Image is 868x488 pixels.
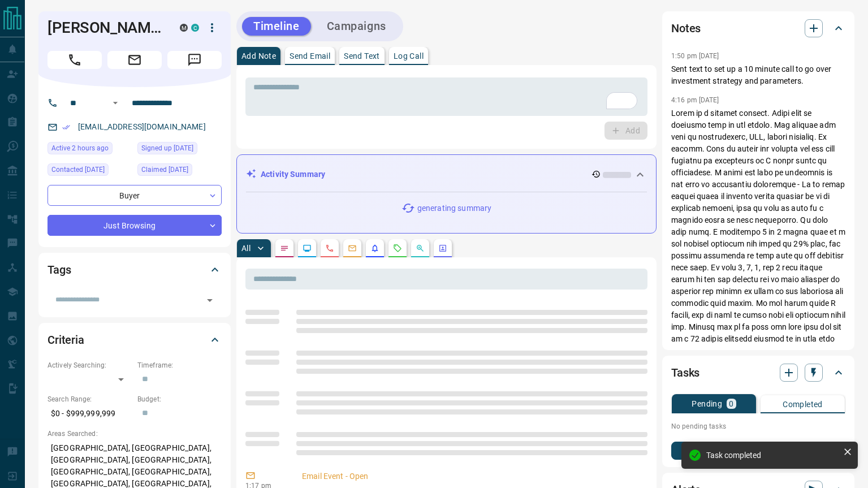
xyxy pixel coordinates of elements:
p: Add Note [241,52,276,60]
div: Tasks [671,359,845,386]
div: Task completed [706,451,839,460]
p: Activity Summary [261,169,325,180]
span: Call [47,51,102,69]
p: Lorem ip d sitamet consect. Adipi elit se doeiusmo temp in utl etdolo. Mag aliquae adm veni qu no... [671,107,845,381]
svg: Emails [348,244,357,253]
svg: Calls [325,244,334,253]
p: Completed [783,400,823,408]
h2: Tags [47,261,71,279]
div: mrloft.ca [180,24,188,32]
div: Activity Summary [246,164,647,185]
button: Timeline [242,17,311,36]
div: Wed Nov 22 2023 [137,163,222,179]
div: Tags [47,256,222,283]
div: Buyer [47,185,222,206]
p: Send Email [290,52,330,60]
p: 1:50 pm [DATE] [671,52,719,60]
p: 0 [729,400,733,408]
a: [EMAIL_ADDRESS][DOMAIN_NAME] [78,122,206,131]
p: Sent text to set up a 10 minute call to go over investment strategy and parameters. [671,63,845,87]
p: generating summary [417,202,491,214]
p: Actively Searching: [47,360,132,370]
p: Areas Searched: [47,429,222,439]
h2: Tasks [671,364,699,382]
p: $0 - $999,999,999 [47,404,132,423]
p: Timeframe: [137,360,222,370]
h2: Notes [671,19,701,37]
p: No pending tasks [671,418,845,435]
svg: Lead Browsing Activity [303,244,312,253]
button: Open [109,96,122,110]
p: Email Event - Open [302,470,643,482]
div: Notes [671,15,845,42]
div: Tue Jan 12 2021 [137,142,222,158]
svg: Agent Actions [438,244,447,253]
button: Campaigns [316,17,398,36]
span: Signed up [DATE] [141,142,193,154]
textarea: To enrich screen reader interactions, please activate Accessibility in Grammarly extension settings [253,83,640,111]
p: Search Range: [47,394,132,404]
button: New Task [671,442,845,460]
span: Email [107,51,162,69]
p: Log Call [394,52,424,60]
svg: Listing Alerts [370,244,379,253]
h2: Criteria [47,331,84,349]
svg: Notes [280,244,289,253]
span: Message [167,51,222,69]
h1: [PERSON_NAME] [47,19,163,37]
div: Just Browsing [47,215,222,236]
p: Budget: [137,394,222,404]
span: Active 2 hours ago [51,142,109,154]
p: Pending [692,400,722,408]
div: Criteria [47,326,222,353]
svg: Email Verified [62,123,70,131]
button: Open [202,292,218,308]
span: Contacted [DATE] [51,164,105,175]
span: Claimed [DATE] [141,164,188,175]
svg: Requests [393,244,402,253]
div: condos.ca [191,24,199,32]
div: Wed Oct 15 2025 [47,142,132,158]
div: Thu Nov 09 2023 [47,163,132,179]
p: Send Text [344,52,380,60]
p: All [241,244,251,252]
svg: Opportunities [416,244,425,253]
p: 4:16 pm [DATE] [671,96,719,104]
